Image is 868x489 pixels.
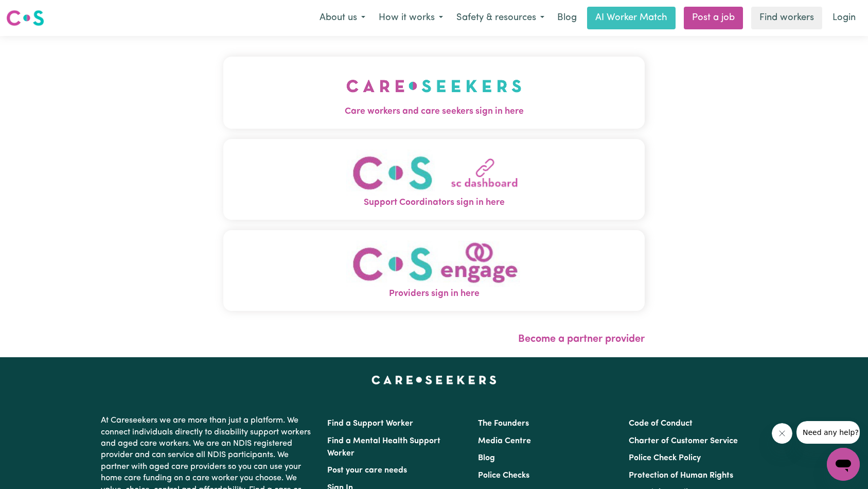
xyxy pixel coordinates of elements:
[751,7,822,29] a: Find workers
[327,437,440,458] a: Find a Mental Health Support Worker
[478,454,495,462] a: Blog
[772,423,792,444] iframe: Close message
[223,196,645,209] span: Support Coordinators sign in here
[223,57,645,129] button: Care workers and care seekers sign in here
[327,466,407,475] a: Post your care needs
[372,7,450,29] button: How it works
[629,437,738,445] a: Charter of Customer Service
[223,287,645,301] span: Providers sign in here
[313,7,372,29] button: About us
[551,7,583,29] a: Blog
[478,420,529,428] a: The Founders
[223,105,645,118] span: Care workers and care seekers sign in here
[6,6,44,30] a: Careseekers logo
[629,420,693,428] a: Code of Conduct
[223,230,645,311] button: Providers sign in here
[327,420,413,428] a: Find a Support Worker
[629,454,701,462] a: Police Check Policy
[478,471,529,480] a: Police Checks
[826,7,862,29] a: Login
[450,7,551,29] button: Safety & resources
[587,7,676,29] a: AI Worker Match
[518,334,645,344] a: Become a partner provider
[478,437,531,445] a: Media Centre
[796,421,860,444] iframe: Message from company
[629,471,733,480] a: Protection of Human Rights
[827,448,860,481] iframe: Button to launch messaging window
[684,7,743,29] a: Post a job
[6,9,44,27] img: Careseekers logo
[223,139,645,220] button: Support Coordinators sign in here
[371,376,497,384] a: Careseekers home page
